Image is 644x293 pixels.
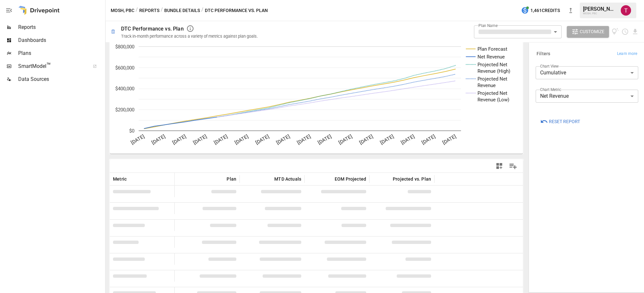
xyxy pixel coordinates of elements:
div: / [161,6,163,15]
span: Reports [18,23,104,31]
span: Plans [18,49,104,57]
div: Cumulative [536,66,638,79]
span: ™ [46,61,51,70]
span: 1,461 Credits [530,6,560,15]
text: Revenue (High) [477,68,510,74]
span: Customize [580,28,604,36]
button: Schedule report [621,28,629,35]
text: [DATE] [151,133,166,146]
text: [DATE] [296,133,312,146]
h6: Filters [537,50,550,57]
span: MTD Actuals [274,176,301,182]
button: Sort [265,174,274,184]
button: New version available, click to update! [564,4,577,17]
img: Tanner Flitter [621,5,631,16]
button: Sort [325,174,334,184]
text: $0 [129,128,134,134]
text: [DATE] [338,133,353,146]
button: Tanner Flitter [617,1,635,19]
text: $800,000 [115,44,134,50]
text: Projected Net [477,90,507,96]
div: DTC Performance vs. Plan [121,26,184,32]
text: Projected Net [477,76,507,82]
text: [DATE] [379,133,395,146]
span: Projected vs. Plan [393,176,431,182]
label: Chart View [540,63,559,69]
span: Data Sources [18,75,104,83]
span: Metric [113,176,127,182]
text: Revenue [477,83,496,88]
button: Customize [567,26,609,38]
button: 1,461Credits [518,5,563,17]
text: [DATE] [441,133,457,146]
div: / [201,6,204,15]
button: MOSH, PBC [111,6,134,15]
text: $400,000 [115,86,134,92]
div: / [136,6,138,15]
button: Sort [383,174,392,184]
text: [DATE] [234,133,249,146]
span: Plan [227,176,236,182]
text: [DATE] [130,133,145,146]
button: Bundle Details [164,6,200,15]
text: Net Revenue [477,54,505,60]
button: Manage Columns [506,159,520,173]
button: Reset Report [536,116,585,127]
span: Reset Report [549,118,580,126]
span: Learn more [617,51,637,57]
div: [PERSON_NAME] [583,6,617,12]
text: [DATE] [171,133,187,146]
span: SmartModel [18,62,86,70]
label: Plan Name [478,23,498,28]
button: Sort [127,174,136,184]
text: Revenue (Low) [477,97,509,103]
text: [DATE] [275,133,291,146]
span: Dashboards [18,36,104,44]
button: View documentation [612,26,619,38]
text: $200,000 [115,107,134,113]
div: Track in-month performance across a variety of metrics against plan goals. [121,34,258,39]
svg: A chart. [110,37,523,154]
text: [DATE] [317,133,332,146]
div: MOSH, PBC [583,12,617,15]
span: EOM Projected [335,176,366,182]
text: Projected Net [477,62,507,68]
div: 🗓 [111,29,116,35]
text: [DATE] [358,133,374,146]
label: Chart Metric [540,87,561,92]
text: [DATE] [213,133,229,146]
div: Net Revenue [536,90,638,103]
text: $600,000 [115,65,134,71]
text: [DATE] [400,133,415,146]
button: Download report [631,28,639,35]
button: Sort [217,174,226,184]
button: Reports [139,6,159,15]
text: [DATE] [192,133,208,146]
text: [DATE] [254,133,270,146]
text: Plan Forecast [477,46,507,52]
text: [DATE] [421,133,436,146]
